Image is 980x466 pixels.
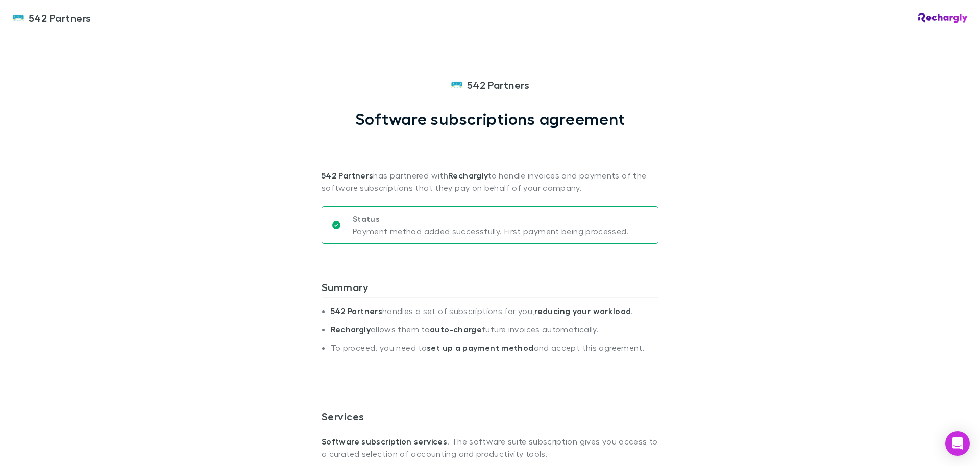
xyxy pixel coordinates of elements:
[448,170,488,181] strong: Rechargly
[12,12,24,24] img: 542 Partners's Logo
[331,306,382,316] strong: 542 Partners
[427,343,533,353] strong: set up a payment method
[322,170,373,181] strong: 542 Partners
[918,13,968,23] img: Rechargly Logo
[467,77,530,93] span: 542 Partners
[322,436,447,447] strong: Software subscription services
[322,410,658,427] h3: Services
[331,324,658,343] li: allows them to future invoices automatically.
[534,306,631,316] strong: reducing your workload
[322,128,658,194] p: has partnered with to handle invoices and payments of the software subscriptions that they pay on...
[331,306,658,324] li: handles a set of subscriptions for you, .
[29,10,91,26] span: 542 Partners
[353,225,629,237] p: Payment method added successfully. First payment being processed.
[331,343,658,361] li: To proceed, you need to and accept this agreement.
[451,79,463,91] img: 542 Partners's Logo
[430,324,482,335] strong: auto-charge
[353,213,629,225] p: Status
[945,431,970,456] div: Open Intercom Messenger
[322,281,658,297] h3: Summary
[331,324,371,335] strong: Rechargly
[355,109,625,128] h1: Software subscriptions agreement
